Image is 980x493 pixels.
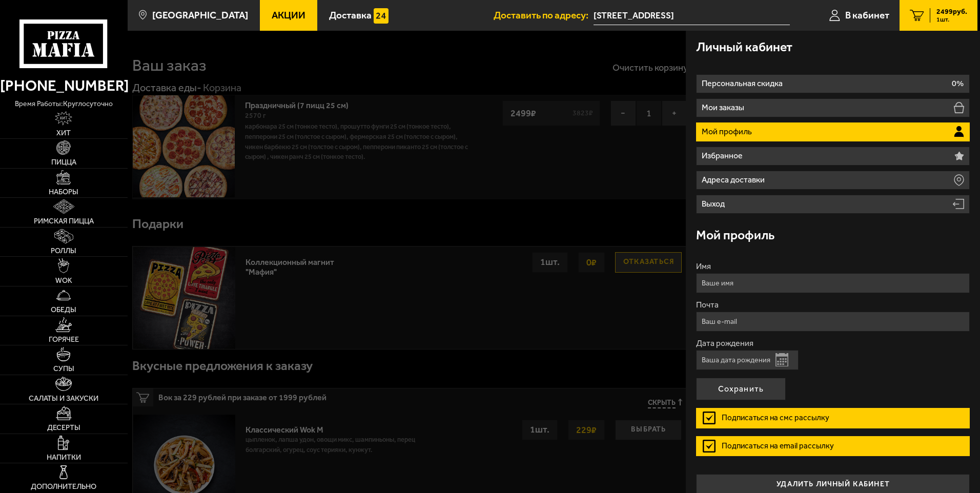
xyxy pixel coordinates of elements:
h3: Мой профиль [696,229,774,242]
span: Роллы [51,248,76,255]
span: Дополнительно [31,483,96,490]
span: [GEOGRAPHIC_DATA] [152,10,248,20]
input: Ваш e-mail [696,312,970,332]
p: 0% [952,79,964,88]
p: Избранное [702,152,745,160]
button: Сохранить [696,378,786,400]
span: В кабинет [845,10,889,20]
label: Подписаться на смс рассылку [696,408,970,428]
span: Пицца [51,159,76,166]
span: Доставка [329,10,372,20]
p: Мои заказы [702,104,747,112]
label: Дата рождения [696,339,970,347]
span: Напитки [47,454,81,461]
h3: Личный кабинет [696,41,792,54]
span: Акции [272,10,305,20]
button: Открыть календарь [775,353,788,366]
span: Доставить по адресу: [494,10,594,20]
p: Мой профиль [702,128,754,136]
span: Супы [53,365,74,373]
label: Имя [696,262,970,271]
p: Выход [702,200,727,208]
label: Подписаться на email рассылку [696,436,970,457]
span: 2499 руб. [936,8,967,15]
span: Наборы [49,189,78,196]
p: Персональная скидка [702,79,785,88]
span: WOK [55,277,72,284]
img: 15daf4d41897b9f0e9f617042186c801.svg [374,8,389,24]
input: Ваш адрес доставки [594,6,789,25]
span: Римская пицца [34,218,94,225]
span: Пушкинский район, посёлок Шушары, Московское шоссе, 9Б [594,6,789,25]
span: Хит [56,130,71,137]
p: Адреса доставки [702,176,767,184]
input: Ваша дата рождения [696,350,799,370]
span: 1 шт. [936,16,967,23]
input: Ваше имя [696,273,970,293]
span: Салаты и закуски [29,395,98,402]
span: Горячее [49,336,79,343]
span: Десерты [47,424,80,432]
label: Почта [696,301,970,309]
span: Обеды [51,306,76,314]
